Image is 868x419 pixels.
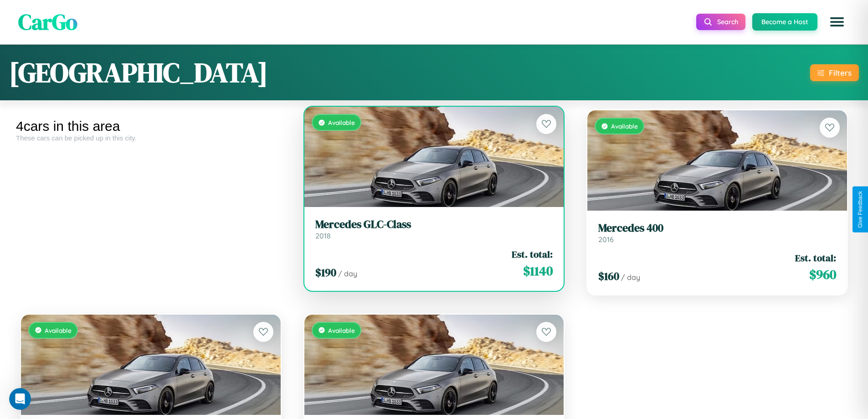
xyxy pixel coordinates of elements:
span: $ 960 [809,265,836,284]
span: $ 1140 [523,262,553,280]
h3: Mercedes 400 [598,222,836,235]
h1: [GEOGRAPHIC_DATA] [9,54,268,91]
div: 4 cars in this area [16,119,286,134]
span: Est. total: [795,251,836,264]
div: These cars can be picked up in this city. [16,134,286,142]
span: 2018 [315,231,331,240]
button: Become a Host [752,13,817,31]
a: Mercedes 4002016 [598,222,836,244]
span: Available [328,119,355,126]
button: Search [696,14,745,30]
span: Available [611,122,638,130]
span: 2016 [598,235,614,244]
span: Search [717,18,738,26]
span: Available [328,326,355,334]
span: $ 160 [598,269,619,284]
span: Available [45,326,72,334]
div: Filters [829,68,852,78]
button: Open menu [824,9,850,35]
span: / day [338,269,357,278]
div: Give Feedback [857,191,863,228]
iframe: Intercom live chat [9,388,31,410]
span: Est. total: [512,248,553,261]
a: Mercedes GLC-Class2018 [315,218,553,240]
button: Filters [810,64,859,81]
span: / day [621,273,640,282]
span: CarGo [18,7,77,37]
span: $ 190 [315,265,336,280]
h3: Mercedes GLC-Class [315,218,553,231]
